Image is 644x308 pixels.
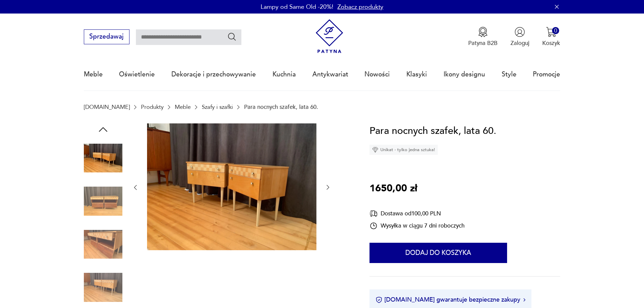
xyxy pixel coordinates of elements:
[478,27,488,37] img: Ikona medalu
[542,39,560,47] p: Koszyk
[546,27,556,37] img: Ikona koszyka
[542,27,560,47] button: 0Koszyk
[369,145,438,155] div: Unikat - tylko jedna sztuka!
[84,139,122,177] img: Zdjęcie produktu Para nocnych szafek, lata 60.
[244,104,318,110] p: Para nocnych szafek, lata 60.
[202,104,233,110] a: Szafy i szafki
[468,39,498,47] p: Patyna B2B
[84,182,122,220] img: Zdjęcie produktu Para nocnych szafek, lata 60.
[84,59,103,90] a: Meble
[312,59,348,90] a: Antykwariat
[119,59,155,90] a: Oświetlenie
[364,59,390,90] a: Nowości
[171,59,256,90] a: Dekoracje i przechowywanie
[369,181,417,196] p: 1650,00 zł
[406,59,427,90] a: Klasyki
[84,268,122,307] img: Zdjęcie produktu Para nocnych szafek, lata 60.
[369,222,464,230] div: Wysyłka w ciągu 7 dni roboczych
[369,123,496,139] h1: Para nocnych szafek, lata 60.
[369,209,464,218] div: Dostawa od 100,00 PLN
[147,123,316,251] img: Zdjęcie produktu Para nocnych szafek, lata 60.
[376,297,382,303] img: Ikona certyfikatu
[141,104,164,110] a: Produkty
[261,3,333,11] p: Lampy od Same Old -20%!
[372,147,378,153] img: Ikona diamentu
[444,59,485,90] a: Ikony designu
[84,29,129,44] button: Sprzedawaj
[510,39,529,47] p: Zaloguj
[227,32,237,42] button: Szukaj
[468,27,498,47] a: Ikona medaluPatyna B2B
[510,27,529,47] button: Zaloguj
[523,298,525,302] img: Ikona strzałki w prawo
[369,243,507,263] button: Dodaj do koszyka
[468,27,498,47] button: Patyna B2B
[515,27,525,37] img: Ikonka użytkownika
[272,59,296,90] a: Kuchnia
[533,59,560,90] a: Promocje
[84,225,122,264] img: Zdjęcie produktu Para nocnych szafek, lata 60.
[84,104,130,110] a: [DOMAIN_NAME]
[376,295,525,304] button: [DOMAIN_NAME] gwarantuje bezpieczne zakupy
[84,34,129,40] a: Sprzedawaj
[369,209,378,218] img: Ikona dostawy
[502,59,517,90] a: Style
[312,19,347,53] img: Patyna - sklep z meblami i dekoracjami vintage
[337,3,383,11] a: Zobacz produkty
[175,104,191,110] a: Meble
[552,27,559,34] div: 0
